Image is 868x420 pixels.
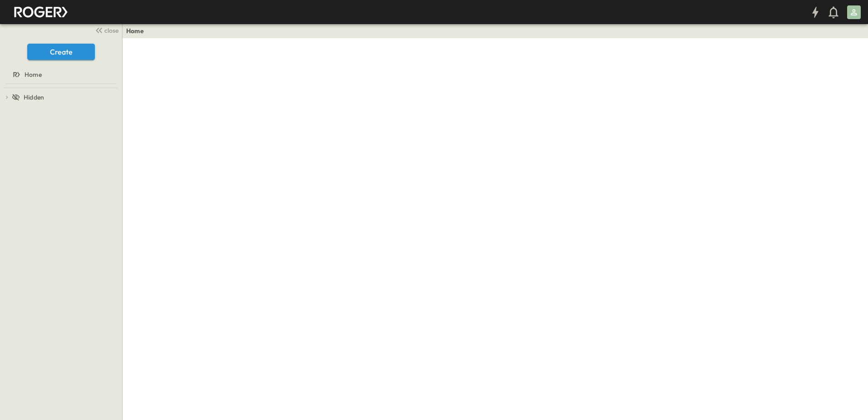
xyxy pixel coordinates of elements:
[25,70,42,79] span: Home
[104,26,118,35] span: close
[27,44,95,60] button: Create
[2,68,118,81] a: Home
[91,24,120,36] button: close
[126,26,144,35] a: Home
[24,93,44,102] span: Hidden
[126,26,149,35] nav: breadcrumbs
